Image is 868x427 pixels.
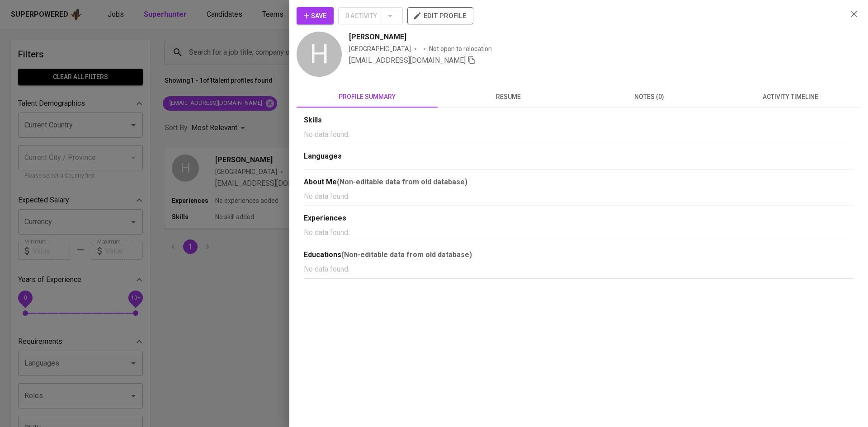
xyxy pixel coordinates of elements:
[349,56,466,65] span: [EMAIL_ADDRESS][DOMAIN_NAME]
[304,10,326,22] span: Save
[297,32,342,77] div: H
[415,10,466,22] span: edit profile
[725,91,855,103] span: activity timeline
[407,12,473,19] a: edit profile
[302,91,432,103] span: profile summary
[407,7,473,24] button: edit profile
[304,177,854,188] div: About Me
[443,91,573,103] span: resume
[304,151,854,162] div: Languages
[304,115,854,126] div: Skills
[337,178,467,186] b: (Non-editable data from old database)
[304,129,854,140] p: No data found.
[297,7,334,24] button: Save
[304,213,854,224] div: Experiences
[304,264,854,275] p: No data found.
[304,227,854,238] p: No data found.
[349,32,406,42] span: [PERSON_NAME]
[304,191,854,202] p: No data found.
[304,249,854,260] div: Educations
[349,44,411,53] div: [GEOGRAPHIC_DATA]
[429,44,492,53] p: Not open to relocation
[341,250,472,259] b: (Non-editable data from old database)
[584,91,714,103] span: notes (0)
